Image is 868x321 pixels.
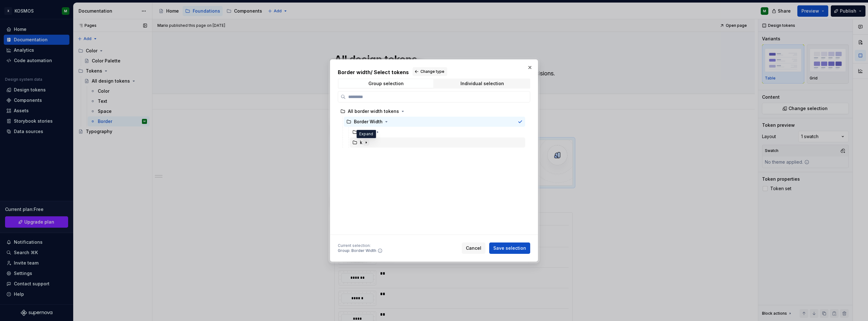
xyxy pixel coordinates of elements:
[462,242,485,254] button: Cancel
[348,108,399,114] div: All border width tokens
[356,130,376,138] div: Expand
[413,67,447,76] button: Change type
[493,245,526,251] span: Save selection
[466,245,481,251] span: Cancel
[338,67,530,76] h2: Border width / Select tokens
[460,81,504,86] div: Individual selection
[489,242,530,254] button: Save selection
[360,139,362,146] div: k
[368,81,404,86] div: Group selection
[338,248,376,253] div: Group: Border Width
[420,69,444,74] span: Change type
[360,129,374,135] div: global
[354,119,383,125] div: Border Width
[338,243,383,248] div: Current selection :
